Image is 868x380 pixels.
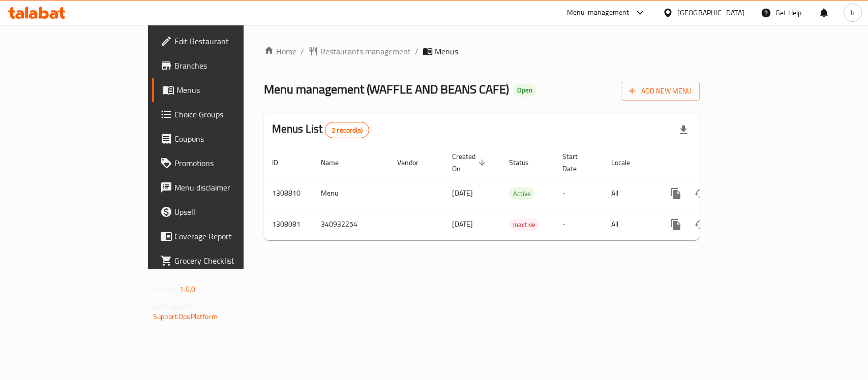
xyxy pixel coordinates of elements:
[174,230,285,242] span: Coverage Report
[415,45,418,57] li: /
[179,282,195,296] span: 1.0.0
[264,147,769,240] table: enhanced table
[152,78,293,102] a: Menus
[174,255,285,267] span: Grocery Checklist
[313,178,389,209] td: Menu
[851,7,855,18] span: h
[308,45,411,57] a: Restaurants management
[174,157,285,169] span: Promotions
[152,53,293,78] a: Branches
[152,29,293,53] a: Edit Restaurant
[603,209,655,240] td: All
[321,156,352,169] span: Name
[174,181,285,194] span: Menu disclaimer
[152,224,293,248] a: Coverage Report
[554,178,603,209] td: -
[174,59,285,72] span: Branches
[452,186,473,200] span: [DATE]
[264,78,509,101] span: Menu management ( WAFFLE AND BEANS CAFE )
[664,212,688,237] button: more
[509,156,542,169] span: Status
[152,102,293,126] a: Choice Groups
[152,200,293,224] a: Upsell
[153,282,178,296] span: Version:
[567,7,630,19] div: Menu-management
[152,151,293,175] a: Promotions
[152,248,293,273] a: Grocery Checklist
[320,45,411,57] span: Restaurants management
[688,212,712,237] button: Change Status
[509,218,540,231] div: Inactive
[554,209,603,240] td: -
[325,122,369,138] div: Total records count
[688,181,712,206] button: Change Status
[677,7,744,18] div: [GEOGRAPHIC_DATA]
[509,219,540,231] span: Inactive
[655,147,769,178] th: Actions
[629,85,692,98] span: Add New Menu
[272,121,369,138] h2: Menus List
[174,108,285,120] span: Choice Groups
[313,209,389,240] td: 340932254
[153,300,200,313] span: Get support on:
[174,133,285,145] span: Coupons
[452,150,489,175] span: Created On
[611,156,643,169] span: Locale
[509,188,535,200] span: Active
[176,84,285,96] span: Menus
[264,45,700,57] nav: breadcrumb
[621,82,700,101] button: Add New Menu
[397,156,432,169] span: Vendor
[513,84,536,97] div: Open
[513,86,536,94] span: Open
[272,156,291,169] span: ID
[452,217,473,231] span: [DATE]
[152,175,293,200] a: Menu disclaimer
[174,35,285,47] span: Edit Restaurant
[664,181,688,206] button: more
[562,150,591,175] span: Start Date
[435,45,458,57] span: Menus
[153,310,218,323] a: Support.OpsPlatform
[152,126,293,151] a: Coupons
[174,206,285,218] span: Upsell
[325,125,369,135] span: 2 record(s)
[603,178,655,209] td: All
[509,187,535,200] div: Active
[301,45,304,57] li: /
[671,118,696,142] div: Export file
